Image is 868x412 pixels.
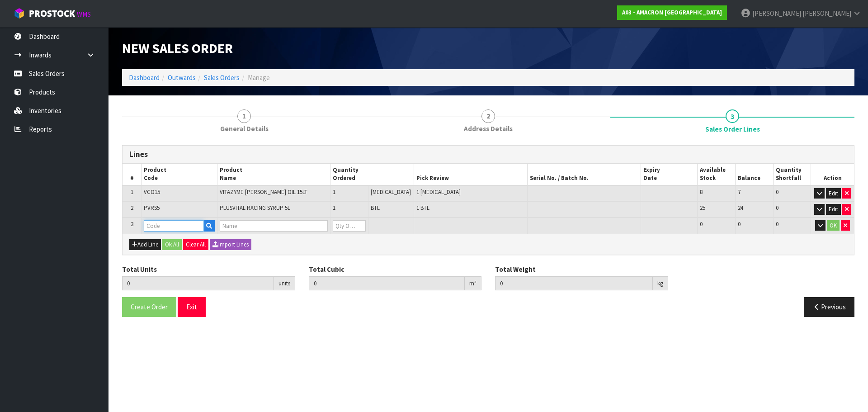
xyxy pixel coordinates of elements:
[309,265,344,274] label: Total Cubic
[129,150,847,159] h3: Lines
[726,109,739,123] span: 3
[29,8,75,19] span: ProStock
[495,265,536,274] label: Total Weight
[144,188,160,196] span: VCO15
[333,220,366,232] input: Qty Ordered
[122,297,176,317] button: Create Order
[528,164,641,185] th: Serial No. / Batch No.
[705,124,760,134] span: Sales Order Lines
[330,164,414,185] th: Quantity Ordered
[129,73,160,82] a: Dashboard
[129,239,161,250] button: Add Line
[210,239,251,250] button: Import Lines
[495,276,653,290] input: Total Weight
[162,239,182,250] button: Ok All
[736,164,774,185] th: Balance
[776,188,778,196] span: 0
[122,39,233,57] span: New Sales Order
[776,204,778,212] span: 0
[248,73,270,82] span: Manage
[416,188,461,196] span: 1 [MEDICAL_DATA]
[811,164,854,185] th: Action
[826,204,841,215] button: Edit
[131,204,133,212] span: 2
[773,164,811,185] th: Quantity Shortfall
[144,220,203,232] input: Code
[802,9,851,18] span: [PERSON_NAME]
[220,220,328,232] input: Name
[220,188,307,196] span: VITAZYME [PERSON_NAME] OIL 15LT
[804,297,854,317] button: Previous
[237,109,251,123] span: 1
[131,188,133,196] span: 1
[700,204,705,212] span: 25
[371,204,380,212] span: BTL
[738,204,743,212] span: 24
[752,9,801,18] span: [PERSON_NAME]
[274,276,295,291] div: units
[827,220,840,231] button: OK
[309,276,465,290] input: Total Cubic
[131,303,168,311] span: Create Order
[700,188,703,196] span: 8
[414,164,528,185] th: Pick Review
[204,73,240,82] a: Sales Orders
[144,204,160,212] span: PVRS5
[333,204,335,212] span: 1
[122,138,854,324] span: Sales Order Lines
[622,9,722,16] strong: A03 - AMACRON [GEOGRAPHIC_DATA]
[122,276,274,290] input: Total Units
[77,10,91,19] small: WMS
[131,220,133,228] span: 3
[481,109,495,123] span: 2
[465,276,481,291] div: m³
[738,220,741,228] span: 0
[168,73,196,82] a: Outwards
[776,220,778,228] span: 0
[738,188,741,196] span: 7
[700,220,703,228] span: 0
[178,297,206,317] button: Exit
[641,164,698,185] th: Expiry Date
[653,276,668,291] div: kg
[183,239,208,250] button: Clear All
[220,204,290,212] span: PLUSVITAL RACING SYRUP 5L
[14,8,25,19] img: cube-alt.png
[826,188,841,199] button: Edit
[123,164,142,185] th: #
[698,164,736,185] th: Available Stock
[220,124,269,133] span: General Details
[122,265,157,274] label: Total Units
[217,164,330,185] th: Product Name
[464,124,513,133] span: Address Details
[142,164,217,185] th: Product Code
[371,188,411,196] span: [MEDICAL_DATA]
[333,188,335,196] span: 1
[416,204,429,212] span: 1 BTL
